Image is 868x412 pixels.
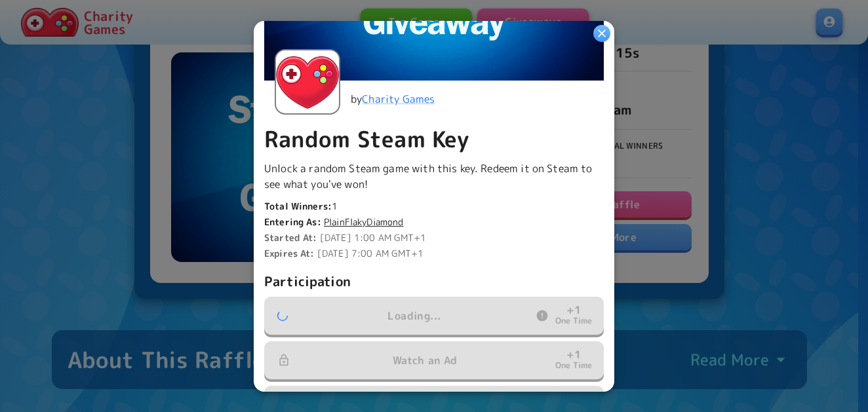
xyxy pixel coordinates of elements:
a: Charity Games [362,92,435,106]
p: Participation [264,271,604,291]
p: [DATE] 7:00 AM GMT+1 [264,247,604,260]
b: Entering As: [264,215,321,228]
p: 1 [264,200,604,213]
p: [DATE] 1:00 AM GMT+1 [264,231,604,244]
img: Charity Games [276,50,339,113]
b: Expires At: [264,247,315,259]
p: Random Steam Key [264,125,604,153]
b: Total Winners: [264,200,332,212]
b: Started At: [264,231,317,244]
span: Unlock a random Steam game with this key. Redeem it on Steam to see what you've won! [264,161,592,191]
a: PlainFlakyDiamond [324,215,404,229]
p: by [351,91,435,107]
